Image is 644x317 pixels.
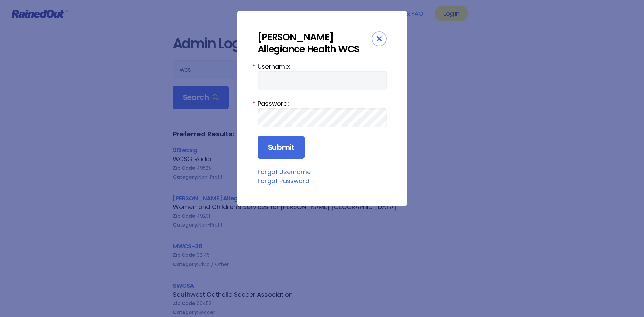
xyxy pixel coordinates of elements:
label: Password: [258,99,387,108]
a: Forgot Password [258,177,309,185]
div: Close [372,31,387,46]
label: Username: [258,62,387,71]
a: Forgot Username [258,168,311,176]
div: [PERSON_NAME] Allegiance Health WCS [258,31,372,55]
input: Submit [258,136,305,159]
